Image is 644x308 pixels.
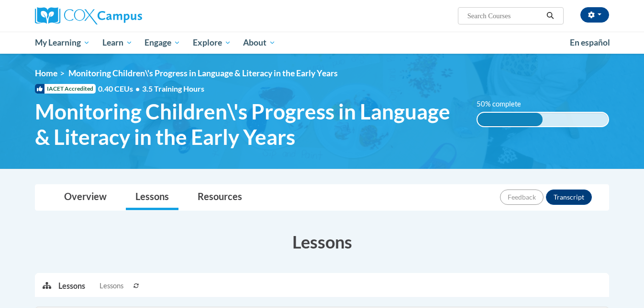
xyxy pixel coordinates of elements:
span: IACET Accredited [35,84,96,94]
a: Learn [96,32,139,54]
a: About [237,32,282,54]
button: Feedback [500,190,544,205]
span: Monitoring Children\'s Progress in Language & Literacy in the Early Years [68,68,338,78]
label: 50% complete [477,99,532,109]
a: Lessons [126,185,178,210]
span: 3.5 Training Hours [142,84,204,93]
button: Search [543,10,557,22]
a: Resources [188,185,252,210]
p: Lessons [58,281,85,291]
button: Account Settings [580,7,609,23]
img: Cox Campus [35,7,142,24]
span: En español [570,37,610,47]
span: Engage [144,37,180,48]
a: Home [35,68,57,78]
span: Lessons [100,281,123,291]
button: Transcript [546,190,592,205]
span: My Learning [35,37,90,48]
a: En español [564,33,616,53]
span: About [243,37,276,48]
span: Explore [193,37,231,48]
div: 50% complete [477,113,543,126]
span: Learn [102,37,133,48]
span: Monitoring Children\'s Progress in Language & Literacy in the Early Years [35,99,462,150]
a: My Learning [29,32,96,54]
a: Engage [138,32,187,54]
input: Search Courses [466,10,543,22]
a: Cox Campus [35,7,217,24]
h3: Lessons [35,230,609,254]
div: Main menu [21,32,623,54]
span: • [135,84,140,93]
a: Overview [55,185,116,210]
a: Explore [187,32,237,54]
span: 0.40 CEUs [98,83,142,94]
